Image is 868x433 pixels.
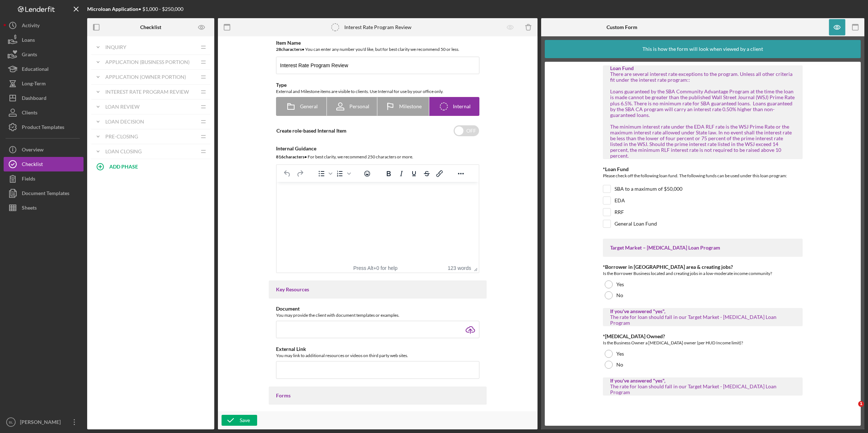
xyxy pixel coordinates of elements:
div: Internal Guidance [276,146,479,151]
button: Undo [281,169,293,179]
b: 816 character s • [276,154,307,159]
div: Overview [22,142,44,159]
button: Save [222,415,257,426]
button: Reveal or hide additional toolbar items [455,169,467,179]
div: You may provide the client with document templates or examples. [276,312,479,319]
button: Dashboard [4,91,84,105]
div: Product Templates [22,120,64,136]
div: PRE-CLOSING [105,134,196,139]
div: Is the Business Owner a [MEDICAL_DATA] owner (per HUD Income limit)? [603,339,803,347]
label: No [616,362,623,368]
div: Interest Rate Program Review [105,89,196,95]
button: Clients [4,105,84,120]
label: No [616,292,623,298]
div: Save [240,415,250,426]
div: Interest Rate Program Review [344,24,411,30]
button: Grants [4,47,84,62]
div: APPLICATION (OWNER PORTION) [105,74,196,80]
div: Fields [22,171,35,188]
div: [PERSON_NAME] [18,415,65,431]
button: Italic [395,169,407,179]
button: Loans [4,33,84,47]
div: Item Name [276,40,479,46]
div: The rate for loan should fall in our Target Market - [MEDICAL_DATA] Loan Program [610,384,795,395]
div: The rate for loan should fall in our Target Market - [MEDICAL_DATA] Loan Program [610,314,795,326]
div: APPLICATION (BUSINESS PORTION) [105,59,196,65]
div: LOAN CLOSING [105,149,196,154]
a: Activity [4,18,84,33]
button: Overview [4,142,84,157]
a: Fields [4,171,84,186]
div: Is the Borrower Business located and creating jobs in a low-moderate income community? [603,270,803,277]
div: *Loan Fund [603,166,803,172]
text: BL [9,420,13,424]
span: Milestone [399,104,422,109]
button: Sheets [4,201,84,215]
button: 123 words [448,265,471,271]
div: *Borrower in [GEOGRAPHIC_DATA] area & creating jobs? [603,264,803,270]
a: Product Templates [4,120,84,134]
label: Yes [616,351,624,357]
div: Clients [22,105,37,122]
div: External and Milestone items are visible to clients. Use Internal for use by your office only. [276,88,479,95]
b: Checklist [140,24,161,30]
div: Key Resources [276,287,479,292]
div: Loan Fund [610,65,795,71]
button: ADD PHASE [91,159,211,174]
b: ADD PHASE [109,163,138,170]
div: External Link [276,346,479,352]
button: BL[PERSON_NAME] [4,415,84,429]
div: Target Market – [MEDICAL_DATA] Loan Program [610,245,795,251]
div: You can enter any number you'd like, but for best clarity we recommend 50 or less. [276,46,479,53]
button: Bold [382,169,395,179]
button: Preview as [194,19,210,36]
div: Document Templates [22,186,69,202]
button: Strikethrough [421,169,433,179]
iframe: Intercom live chat [843,401,861,418]
div: Long-Term [22,76,46,93]
label: EDA [615,197,625,204]
div: Sheets [22,201,37,217]
button: Insert/edit link [433,169,446,179]
div: *[MEDICAL_DATA] Owned? [603,333,803,339]
div: Document [276,306,479,312]
div: Checklist [22,157,43,173]
div: Educational [22,62,49,78]
button: Underline [408,169,420,179]
iframe: Rich Text Area [277,182,479,263]
div: INQUIRY [105,44,196,50]
div: Press the Up and Down arrow keys to resize the editor. [471,263,479,272]
button: Checklist [4,157,84,171]
div: Type [276,82,479,88]
div: Loans [22,33,35,49]
a: Document Templates [4,186,84,201]
b: 28 character s • [276,46,304,52]
label: SBA to a maximum of $50,000 [615,185,682,193]
div: Dashboard [22,91,46,107]
button: Educational [4,62,84,76]
div: There are several interest rate exceptions to the program. Unless all other criteria fit under th... [610,71,795,159]
button: Long-Term [4,76,84,91]
span: General [300,104,318,109]
button: Emojis [361,169,373,179]
div: Grants [22,47,37,64]
div: Bullet list [315,169,333,179]
label: General Loan Fund [615,220,657,227]
div: LOAN REVIEW [105,104,196,110]
span: 1 [858,401,864,407]
div: Please check off the following loan fund. The following funds can be used under this loan program: [603,172,803,181]
b: Custom Form [607,24,637,30]
div: • $1,000 - $250,000 [87,6,183,12]
div: Press Alt+0 for help [344,265,407,271]
div: If you've answered "yes", [610,378,795,384]
label: Yes [616,282,624,287]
